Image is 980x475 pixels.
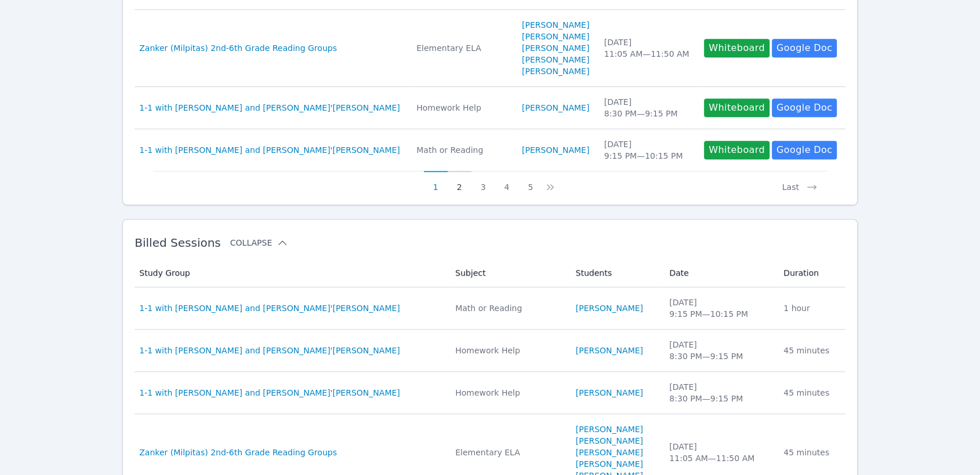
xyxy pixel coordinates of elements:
[139,102,400,114] a: 1-1 with [PERSON_NAME] and [PERSON_NAME]'[PERSON_NAME]
[604,138,691,162] div: [DATE] 9:15 PM — 10:15 PM
[576,302,643,314] a: [PERSON_NAME]
[139,302,400,314] a: 1-1 with [PERSON_NAME] and [PERSON_NAME]'[PERSON_NAME]
[135,259,448,287] th: Study Group
[576,447,643,458] a: [PERSON_NAME]
[576,435,643,447] a: [PERSON_NAME]
[576,423,643,435] a: [PERSON_NAME]
[139,447,337,458] a: Zanker (Milpitas) 2nd-6th Grade Reading Groups
[424,171,448,193] button: 1
[455,345,562,356] div: Homework Help
[669,339,770,362] div: [DATE] 8:30 PM — 9:15 PM
[604,96,691,119] div: [DATE] 8:30 PM — 9:15 PM
[455,387,562,399] div: Homework Help
[455,302,562,314] div: Math or Reading
[139,345,400,356] a: 1-1 with [PERSON_NAME] and [PERSON_NAME]'[PERSON_NAME]
[522,65,589,77] a: [PERSON_NAME]
[704,39,770,57] button: Whiteboard
[576,345,643,356] a: [PERSON_NAME]
[522,19,589,31] a: [PERSON_NAME]
[776,259,845,287] th: Duration
[135,287,845,330] tr: 1-1 with [PERSON_NAME] and [PERSON_NAME]'[PERSON_NAME]Math or Reading[PERSON_NAME][DATE]9:15 PM—1...
[704,141,770,159] button: Whiteboard
[522,102,589,114] a: [PERSON_NAME]
[576,458,643,470] a: [PERSON_NAME]
[669,441,770,464] div: [DATE] 11:05 AM — 11:50 AM
[416,144,508,156] div: Math or Reading
[135,87,845,129] tr: 1-1 with [PERSON_NAME] and [PERSON_NAME]'[PERSON_NAME]Homework Help[PERSON_NAME][DATE]8:30 PM—9:1...
[522,31,589,42] a: [PERSON_NAME]
[783,447,839,458] div: 45 minutes
[783,345,839,356] div: 45 minutes
[569,259,663,287] th: Students
[783,302,839,314] div: 1 hour
[772,141,837,159] a: Google Doc
[522,144,589,156] a: [PERSON_NAME]
[139,42,337,54] a: Zanker (Milpitas) 2nd-6th Grade Reading Groups
[135,372,845,414] tr: 1-1 with [PERSON_NAME] and [PERSON_NAME]'[PERSON_NAME]Homework Help[PERSON_NAME][DATE]8:30 PM—9:1...
[471,171,495,193] button: 3
[455,447,562,458] div: Elementary ELA
[416,102,508,114] div: Homework Help
[522,54,589,65] a: [PERSON_NAME]
[448,259,569,287] th: Subject
[522,42,589,54] a: [PERSON_NAME]
[669,297,770,320] div: [DATE] 9:15 PM — 10:15 PM
[416,42,508,54] div: Elementary ELA
[783,387,839,399] div: 45 minutes
[576,387,643,399] a: [PERSON_NAME]
[230,237,288,249] button: Collapse
[139,387,400,399] a: 1-1 with [PERSON_NAME] and [PERSON_NAME]'[PERSON_NAME]
[518,171,542,193] button: 5
[669,381,770,404] div: [DATE] 8:30 PM — 9:15 PM
[704,98,770,117] button: Whiteboard
[772,98,837,117] a: Google Doc
[448,171,471,193] button: 2
[135,10,845,87] tr: Zanker (Milpitas) 2nd-6th Grade Reading GroupsElementary ELA[PERSON_NAME][PERSON_NAME][PERSON_NAM...
[773,171,827,193] button: Last
[662,259,776,287] th: Date
[772,39,837,57] a: Google Doc
[604,36,691,60] div: [DATE] 11:05 AM — 11:50 AM
[495,171,518,193] button: 4
[135,236,220,250] span: Billed Sessions
[135,330,845,372] tr: 1-1 with [PERSON_NAME] and [PERSON_NAME]'[PERSON_NAME]Homework Help[PERSON_NAME][DATE]8:30 PM—9:1...
[135,129,845,171] tr: 1-1 with [PERSON_NAME] and [PERSON_NAME]'[PERSON_NAME]Math or Reading[PERSON_NAME][DATE]9:15 PM—1...
[139,144,400,156] a: 1-1 with [PERSON_NAME] and [PERSON_NAME]'[PERSON_NAME]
